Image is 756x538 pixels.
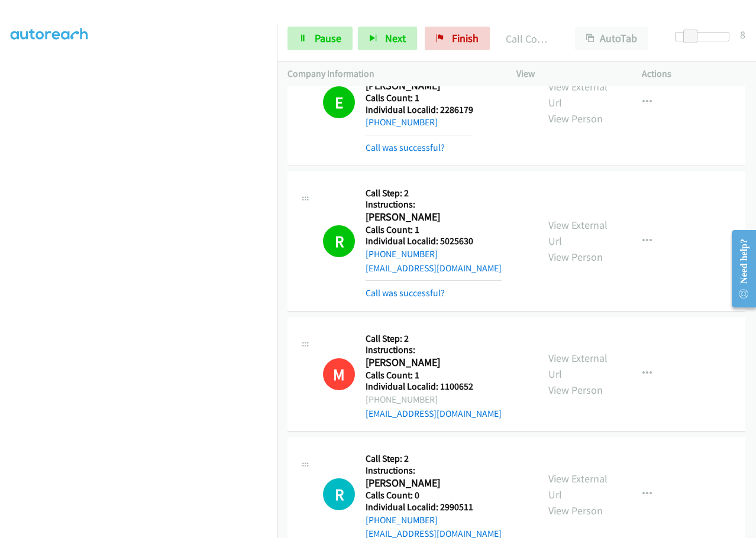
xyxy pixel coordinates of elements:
[366,344,502,356] h5: Instructions:
[548,351,608,381] a: View External Url
[548,112,603,125] a: View Person
[366,465,502,477] h5: Instructions:
[323,478,355,510] h1: R
[358,27,417,50] button: Next
[642,67,746,81] p: Actions
[366,199,502,210] h5: Instructions:
[323,225,355,257] h1: R
[366,356,502,370] h2: [PERSON_NAME]
[366,262,502,274] a: [EMAIL_ADDRESS][DOMAIN_NAME]
[323,358,355,390] h1: M
[548,250,603,264] a: View Person
[366,235,502,247] h5: Individual Localid: 5025630
[366,210,502,224] h2: [PERSON_NAME]
[366,408,502,419] a: [EMAIL_ADDRESS][DOMAIN_NAME]
[366,381,502,393] h5: Individual Localid: 1100652
[323,86,355,118] h1: E
[366,248,438,260] a: [PHONE_NUMBER]
[366,287,445,299] a: Call was successful?
[366,477,502,490] h2: [PERSON_NAME]
[452,31,479,45] span: Finish
[548,472,608,501] a: View External Url
[506,31,554,47] p: Call Completed
[366,104,473,116] h5: Individual Localid: 2286179
[366,453,502,465] h5: Call Step: 2
[366,370,502,381] h5: Calls Count: 1
[366,490,502,501] h5: Calls Count: 0
[575,27,648,50] button: AutoTab
[287,27,353,50] a: Pause
[366,142,445,153] a: Call was successful?
[425,27,490,50] a: Finish
[366,393,502,407] div: [PHONE_NUMBER]
[366,501,502,513] h5: Individual Localid: 2990511
[385,31,406,45] span: Next
[366,92,473,104] h5: Calls Count: 1
[366,514,438,526] a: [PHONE_NUMBER]
[548,218,608,248] a: View External Url
[740,27,745,43] div: 8
[315,31,341,45] span: Pause
[366,224,502,236] h5: Calls Count: 1
[366,116,438,128] a: [PHONE_NUMBER]
[548,504,603,517] a: View Person
[366,187,502,199] h5: Call Step: 2
[366,333,502,345] h5: Call Step: 2
[548,80,608,109] a: View External Url
[287,67,495,81] p: Company Information
[722,222,756,316] iframe: Resource Center
[516,67,621,81] p: View
[548,383,603,397] a: View Person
